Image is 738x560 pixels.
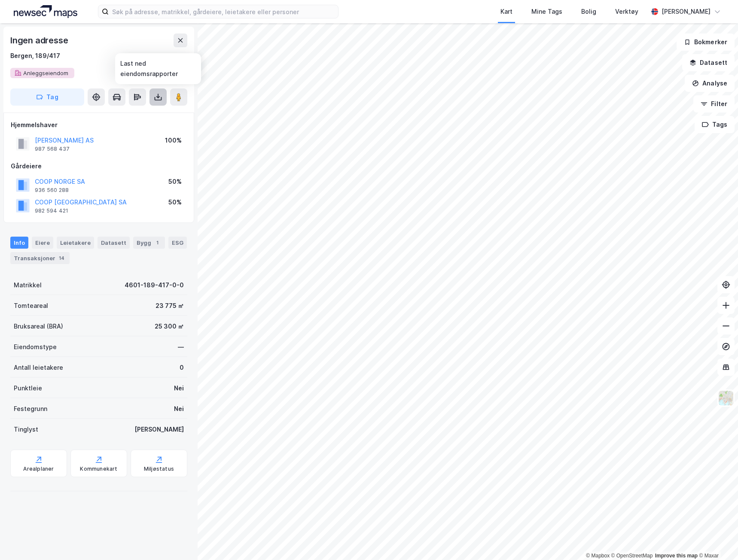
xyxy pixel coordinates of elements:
div: Transaksjoner [10,252,70,264]
div: 50% [168,177,182,187]
div: Eiendomstype [14,342,57,352]
div: Arealplaner [23,466,54,472]
div: Bruksareal (BRA) [14,321,63,332]
div: Verktøy [615,6,638,17]
div: Leietakere [57,237,94,249]
div: [PERSON_NAME] [134,424,184,435]
button: Datasett [682,54,735,71]
div: 14 [57,254,66,262]
div: Hjemmelshaver [11,120,187,130]
div: Kart [500,6,512,17]
a: Improve this map [655,553,698,559]
button: Tags [695,116,735,133]
div: Nei [174,383,184,393]
div: Mine Tags [531,6,562,17]
a: Mapbox [586,553,610,559]
div: Kommunekart [80,466,117,472]
div: Gårdeiere [11,161,187,171]
div: Tomteareal [14,301,48,311]
div: Bolig [581,6,596,17]
div: [PERSON_NAME] [662,6,711,17]
input: Søk på adresse, matrikkel, gårdeiere, leietakere eller personer [109,5,338,18]
div: Nei [174,404,184,414]
div: 936 560 288 [35,187,69,194]
div: Matrikkel [14,280,42,290]
div: 0 [180,362,184,373]
button: Filter [693,95,735,113]
div: Kontrollprogram for chat [695,519,738,560]
img: Z [718,390,734,406]
div: Bergen, 189/417 [10,51,60,61]
button: Bokmerker [677,33,735,51]
div: 50% [168,197,182,207]
div: Festegrunn [14,404,47,414]
div: 982 594 421 [35,207,68,214]
div: 100% [165,135,182,146]
div: Info [10,237,28,249]
div: Bygg [133,237,165,249]
div: — [178,342,184,352]
div: Ingen adresse [10,33,70,47]
div: ESG [168,237,187,249]
div: Antall leietakere [14,362,63,373]
iframe: Chat Widget [695,519,738,560]
button: Analyse [685,75,735,92]
button: Tag [10,88,84,106]
div: Miljøstatus [144,466,174,472]
div: 25 300 ㎡ [155,321,184,332]
div: 1 [153,238,162,247]
div: Punktleie [14,383,42,393]
div: 987 568 437 [35,146,70,152]
div: 23 775 ㎡ [156,301,184,311]
a: OpenStreetMap [611,553,653,559]
div: Tinglyst [14,424,38,435]
div: 4601-189-417-0-0 [125,280,184,290]
img: logo.a4113a55bc3d86da70a041830d287a7e.svg [14,5,77,18]
div: Datasett [98,237,130,249]
div: Eiere [32,237,53,249]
